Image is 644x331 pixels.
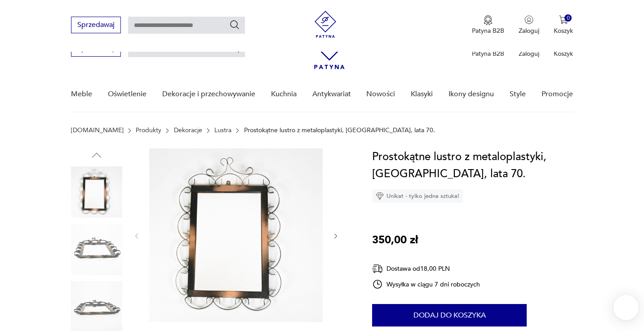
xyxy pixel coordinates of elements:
button: 0Koszyk [554,15,573,35]
img: Zdjęcie produktu Prostokątne lustro z metaloplastyki, Niemcy, lata 70. [71,166,122,218]
a: Meble [71,77,92,112]
div: Unikat - tylko jedna sztuka! [372,189,463,203]
button: Zaloguj [519,15,539,35]
a: Ikona medaluPatyna B2B [472,15,504,35]
img: Ikona medalu [484,15,493,25]
div: Wysyłka w ciągu 7 dni roboczych [372,279,480,290]
img: Zdjęcie produktu Prostokątne lustro z metaloplastyki, Niemcy, lata 70. [71,224,122,275]
p: Patyna B2B [472,49,504,58]
h1: Prostokątne lustro z metaloplastyki, [GEOGRAPHIC_DATA], lata 70. [372,148,573,183]
img: Ikona dostawy [372,263,383,274]
a: Oświetlenie [108,77,147,112]
a: Ikony designu [449,77,494,112]
img: Patyna - sklep z meblami i dekoracjami vintage [312,11,339,38]
p: Koszyk [554,27,573,35]
a: Lustra [214,127,231,134]
iframe: Smartsupp widget button [613,295,639,320]
a: Produkty [136,127,161,134]
p: Zaloguj [519,27,539,35]
button: Szukaj [229,19,240,30]
img: Zdjęcie produktu Prostokątne lustro z metaloplastyki, Niemcy, lata 70. [149,148,323,322]
button: Dodaj do koszyka [372,304,527,327]
a: [DOMAIN_NAME] [71,127,124,134]
img: Ikonka użytkownika [524,15,533,24]
a: Sprzedawaj [71,22,121,29]
p: Zaloguj [519,49,539,58]
button: Patyna B2B [472,15,504,35]
a: Dekoracje i przechowywanie [162,77,255,112]
p: 350,00 zł [372,232,418,249]
div: 0 [564,14,572,22]
a: Style [510,77,526,112]
div: Dostawa od 18,00 PLN [372,263,480,274]
img: Ikona koszyka [559,15,568,24]
a: Kuchnia [271,77,297,112]
a: Promocje [542,77,573,112]
a: Antykwariat [312,77,351,112]
a: Klasyki [411,77,433,112]
p: Koszyk [554,49,573,58]
a: Nowości [366,77,395,112]
img: Ikona diamentu [376,192,384,200]
p: Prostokątne lustro z metaloplastyki, [GEOGRAPHIC_DATA], lata 70. [244,127,435,134]
a: Dekoracje [174,127,202,134]
a: Sprzedawaj [71,46,121,52]
p: Patyna B2B [472,27,504,35]
button: Sprzedawaj [71,17,121,33]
